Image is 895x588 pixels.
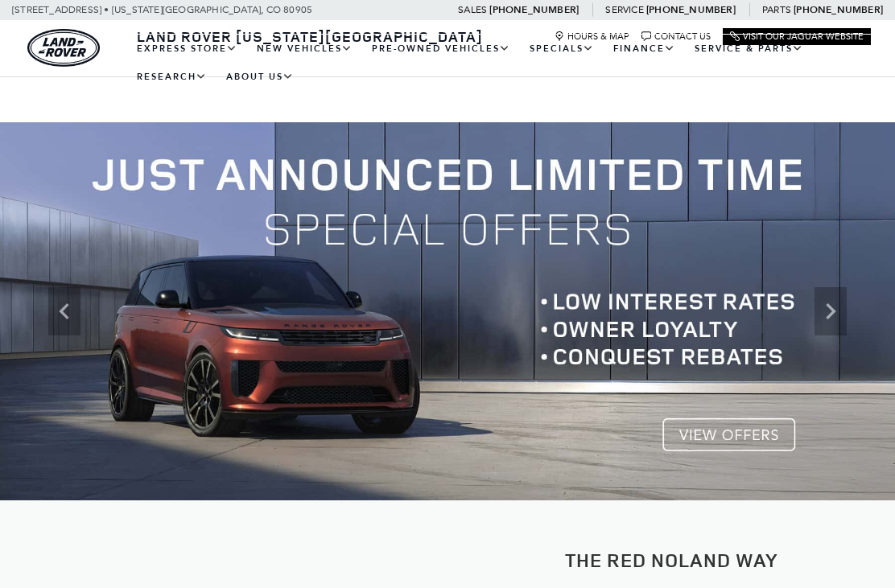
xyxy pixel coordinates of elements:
[685,35,813,63] a: Service & Parts
[127,63,217,91] a: Research
[460,549,883,570] h2: The Red Noland Way
[604,35,685,63] a: Finance
[127,27,493,46] a: Land Rover [US_STATE][GEOGRAPHIC_DATA]
[247,35,362,63] a: New Vehicles
[762,4,791,15] span: Parts
[27,29,100,67] a: land-rover
[641,31,711,42] a: Contact Us
[127,35,871,91] nav: Main Navigation
[217,63,303,91] a: About Us
[127,35,247,63] a: EXPRESS STORE
[794,3,883,16] a: [PHONE_NUMBER]
[646,3,736,16] a: [PHONE_NUMBER]
[730,31,864,42] a: Visit Our Jaguar Website
[362,35,520,63] a: Pre-Owned Vehicles
[520,35,604,63] a: Specials
[555,31,629,42] a: Hours & Map
[458,4,487,15] span: Sales
[27,29,100,67] img: Land Rover
[489,3,579,16] a: [PHONE_NUMBER]
[12,4,312,15] a: [STREET_ADDRESS] • [US_STATE][GEOGRAPHIC_DATA], CO 80905
[137,27,483,46] span: Land Rover [US_STATE][GEOGRAPHIC_DATA]
[605,4,643,15] span: Service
